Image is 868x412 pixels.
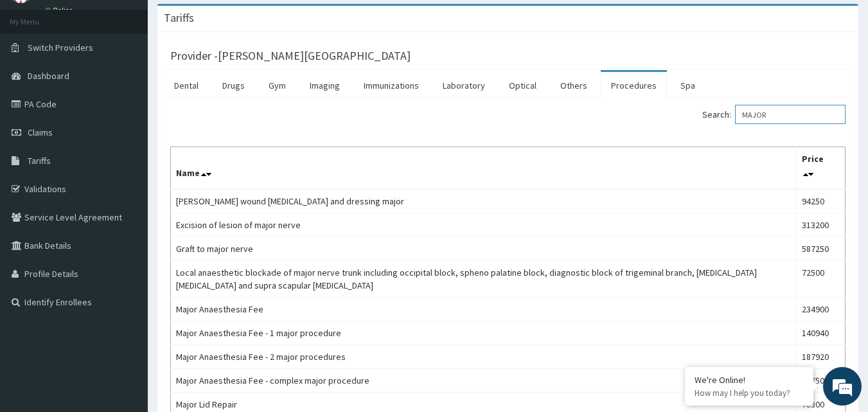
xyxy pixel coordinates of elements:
a: Imaging [299,72,350,99]
a: Gym [258,72,296,99]
a: Optical [499,72,547,99]
span: Tariffs [28,155,51,166]
textarea: Type your message and hit 'Enter' [6,275,245,320]
a: Drugs [212,72,255,99]
label: Search: [702,105,846,124]
td: 72500 [797,261,846,298]
span: Claims [28,127,53,138]
td: 313200 [797,213,846,237]
td: Graft to major nerve [171,237,797,261]
td: Local anaesthetic blockade of major nerve trunk including occipital block, spheno palatine block,... [171,261,797,298]
a: Others [550,72,598,99]
a: Spa [670,72,705,99]
div: Chat with us now [67,72,216,89]
td: 234900 [797,298,846,321]
td: [PERSON_NAME] wound [MEDICAL_DATA] and dressing major [171,189,797,213]
td: Major Anaesthesia Fee [171,298,797,321]
td: Excision of lesion of major nerve [171,213,797,237]
input: Search: [735,105,846,124]
div: We're Online! [695,374,804,386]
h3: Tariffs [164,12,194,24]
td: 140940 [797,321,846,345]
td: 587250 [797,237,846,261]
td: Major Anaesthesia Fee - 1 major procedure [171,321,797,345]
span: Switch Providers [28,42,93,53]
a: Procedures [601,72,667,99]
td: 94250 [797,189,846,213]
th: Price [797,147,846,190]
p: How may I help you today? [695,388,804,399]
a: Online [45,6,76,15]
td: Major Anaesthesia Fee - complex major procedure [171,369,797,393]
span: We're online! [75,124,177,254]
td: Major Anaesthesia Fee - 2 major procedures [171,345,797,369]
td: 217500 [797,369,846,393]
a: Immunizations [353,72,429,99]
div: Minimize live chat window [211,6,242,37]
a: Laboratory [432,72,495,99]
img: d_794563401_company_1708531726252_794563401 [24,64,52,96]
span: Dashboard [28,70,69,82]
th: Name [171,147,797,190]
td: 187920 [797,345,846,369]
a: Dental [164,72,209,99]
h3: Provider - [PERSON_NAME][GEOGRAPHIC_DATA] [170,50,411,62]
